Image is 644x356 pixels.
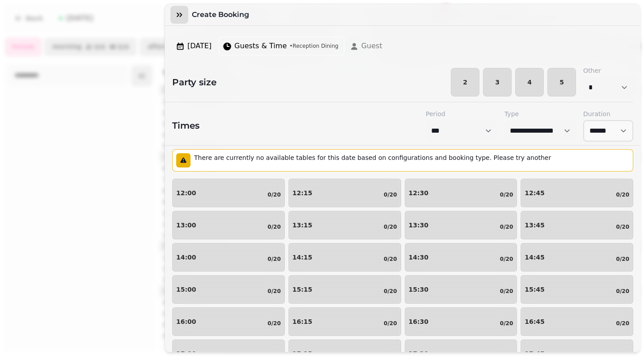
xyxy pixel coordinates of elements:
p: 15:45 [525,286,545,293]
p: 12:45 [525,190,545,196]
button: 16:450/20 [521,307,633,336]
p: 14:00 [176,254,196,260]
button: 12:150/20 [288,179,401,207]
p: 0/20 [384,288,397,295]
p: 13:15 [292,222,313,228]
button: 14:300/20 [405,243,517,272]
p: 0/20 [384,255,397,263]
p: 15:30 [409,286,429,293]
p: 0/20 [500,320,513,327]
p: 14:30 [409,254,429,260]
button: 14:450/20 [521,243,633,272]
span: 4 [523,79,536,85]
p: 0/20 [267,223,280,230]
p: 0/20 [500,223,513,230]
p: 0/20 [384,320,397,327]
p: 13:00 [176,222,196,228]
button: 16:000/20 [172,307,285,336]
span: 2 [458,79,472,85]
span: • Reception Dining [289,42,338,50]
button: 15:150/20 [288,275,401,304]
label: Type [504,109,576,118]
button: 12:000/20 [172,179,285,207]
p: 15:00 [176,286,196,293]
span: [DATE] [187,41,212,51]
span: Guests & Time [234,41,287,51]
label: Duration [583,109,633,118]
button: 14:000/20 [172,243,285,272]
h2: Party size [165,76,216,88]
button: 14:150/20 [288,243,401,272]
span: 5 [555,79,568,85]
button: 13:150/20 [288,211,401,239]
p: 0/20 [616,223,629,230]
button: 4 [515,68,544,96]
p: 0/20 [500,191,513,198]
p: 14:15 [292,254,313,260]
button: 12:300/20 [405,179,517,207]
p: 16:15 [292,318,313,325]
p: There are currently no available tables for this date based on configurations and booking type. P... [194,153,555,162]
p: 0/20 [616,255,629,263]
button: 13:300/20 [405,211,517,239]
p: 0/20 [500,255,513,263]
p: 16:30 [409,318,429,325]
button: 15:300/20 [405,275,517,304]
p: 0/20 [384,191,397,198]
button: 5 [547,68,576,96]
p: 0/20 [616,191,629,198]
button: 16:150/20 [288,307,401,336]
button: 12:450/20 [521,179,633,207]
span: Guest [361,41,382,51]
p: 14:45 [525,254,545,260]
p: 0/20 [267,320,280,327]
p: 12:30 [409,190,429,196]
p: 0/20 [500,288,513,295]
button: 13:450/20 [521,211,633,239]
p: 16:00 [176,318,196,325]
p: 13:45 [525,222,545,228]
button: 2 [451,68,479,96]
h2: Times [172,119,199,132]
span: 3 [491,79,504,85]
button: 16:300/20 [405,307,517,336]
h3: Create Booking [192,9,253,20]
p: 0/20 [267,191,280,198]
button: 15:450/20 [521,275,633,304]
p: 0/20 [384,223,397,230]
button: 13:000/20 [172,211,285,239]
p: 15:15 [292,286,313,293]
p: 0/20 [616,288,629,295]
label: Period [426,109,497,118]
label: Other [583,66,633,75]
button: 3 [483,68,512,96]
p: 0/20 [267,288,280,295]
p: 16:45 [525,318,545,325]
p: 0/20 [267,255,280,263]
button: 15:000/20 [172,275,285,304]
p: 12:00 [176,190,196,196]
p: 0/20 [616,320,629,327]
p: 13:30 [409,222,429,228]
p: 12:15 [292,190,313,196]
